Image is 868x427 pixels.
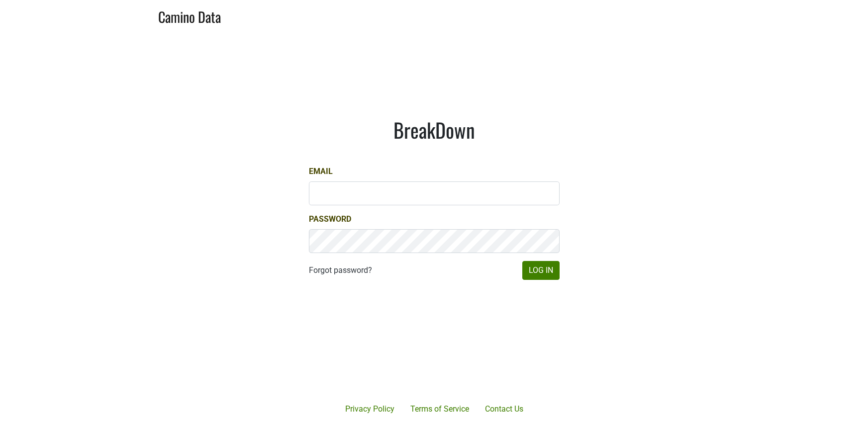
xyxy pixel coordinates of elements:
[309,213,351,225] label: Password
[477,399,531,419] a: Contact Us
[309,118,560,142] h1: BreakDown
[309,166,333,177] label: Email
[402,399,477,419] a: Terms of Service
[522,261,560,280] button: Log In
[158,4,221,27] a: Camino Data
[309,264,372,276] a: Forgot password?
[337,399,402,419] a: Privacy Policy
